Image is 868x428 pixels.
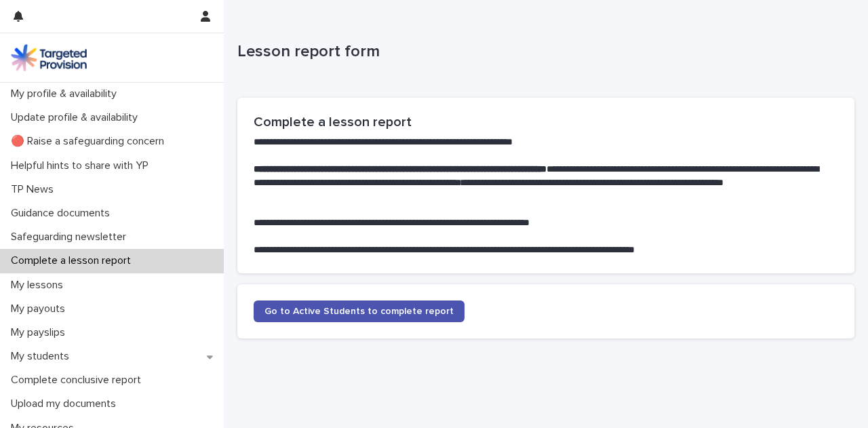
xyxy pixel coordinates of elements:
[5,254,142,267] p: Complete a lesson report
[254,114,838,130] h2: Complete a lesson report
[5,303,76,315] p: My payouts
[5,183,64,196] p: TP News
[5,397,127,410] p: Upload my documents
[237,42,849,62] p: Lesson report form
[5,87,127,100] p: My profile & availability
[5,111,149,124] p: Update profile & availability
[5,159,159,172] p: Helpful hints to share with YP
[254,300,465,322] a: Go to Active Students to complete report
[5,207,121,220] p: Guidance documents
[5,135,175,148] p: 🔴 Raise a safeguarding concern
[5,279,74,292] p: My lessons
[5,231,137,244] p: Safeguarding newsletter
[5,326,76,339] p: My payslips
[11,44,87,71] img: M5nRWzHhSzIhMunXDL62
[264,307,454,316] span: Go to Active Students to complete report
[5,374,152,387] p: Complete conclusive report
[5,350,80,363] p: My students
